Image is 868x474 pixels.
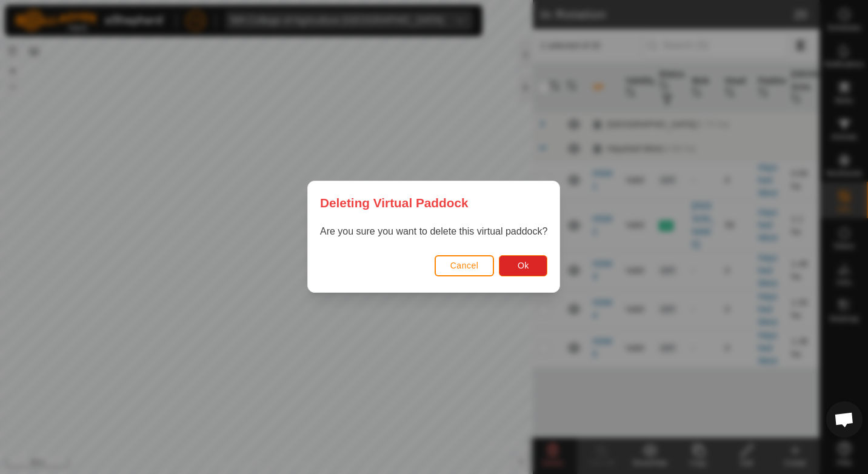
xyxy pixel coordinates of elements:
[435,255,495,276] button: Cancel
[518,261,529,271] span: Ok
[450,261,479,271] span: Cancel
[320,225,547,239] p: Are you sure you want to delete this virtual paddock?
[826,401,863,438] a: Open chat
[499,255,548,276] button: Ok
[320,193,469,212] span: Deleting Virtual Paddock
